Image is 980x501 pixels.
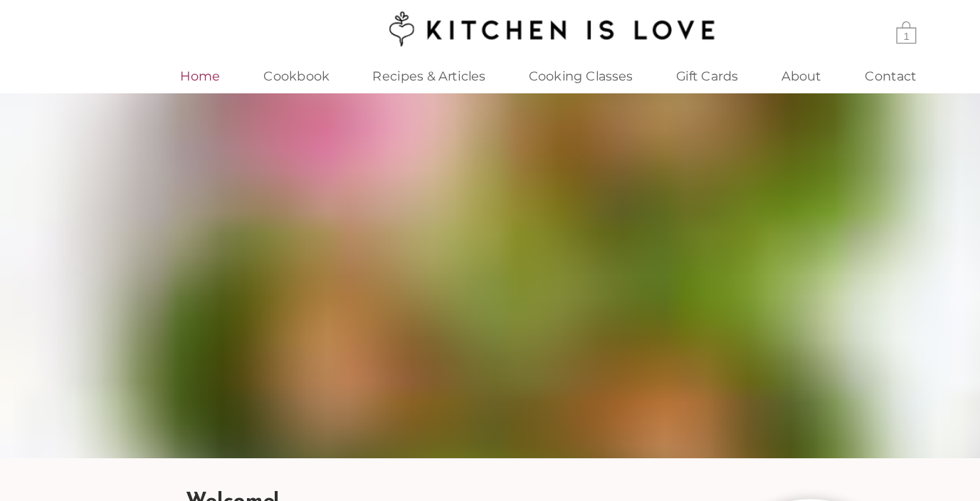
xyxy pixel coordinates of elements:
a: About [680,53,754,83]
p: Gift Cards [597,53,667,83]
a: Gift Cards [585,53,680,83]
nav: Site [142,53,839,83]
p: Recipes & Articles [326,53,441,83]
a: Cart with 1 items [801,18,819,39]
a: Contact [754,53,839,83]
a: Cookbook [217,53,314,83]
div: Cooking Classes [454,53,585,83]
p: Home [154,53,204,83]
a: Home [142,53,217,83]
p: Contact [766,53,827,83]
text: 1 [807,27,813,38]
img: Kitchen is Love logo [338,8,642,43]
p: Cookbook [228,53,302,83]
a: Recipes & Articles [314,53,454,83]
p: About [692,53,742,83]
p: Cooking Classes [465,53,573,83]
